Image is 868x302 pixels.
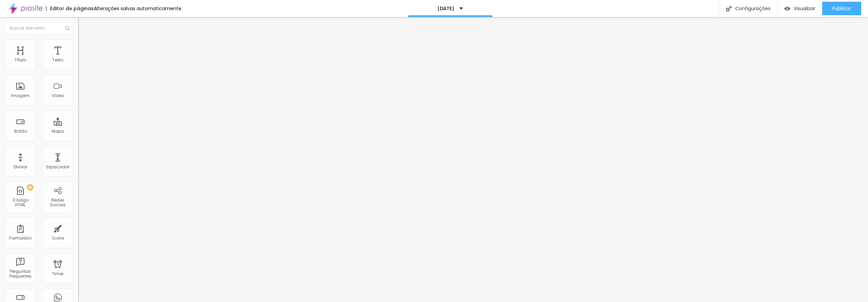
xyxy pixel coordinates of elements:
[15,58,26,62] div: Título
[7,198,34,208] div: Código HTML
[9,236,32,241] div: Formulário
[794,6,815,11] span: Visualizar
[14,129,27,134] div: Botão
[52,58,63,62] div: Texto
[822,2,861,15] button: Publicar
[52,129,64,134] div: Mapa
[7,269,34,279] div: Perguntas frequentes
[52,236,64,241] div: Ícone
[726,6,732,12] img: Icone
[437,6,454,11] p: [DATE]
[14,165,27,169] div: Divisor
[832,6,851,11] span: Publicar
[11,93,30,98] div: Imagem
[94,6,181,11] div: Alterações salvas automaticamente
[5,22,73,34] input: Buscar elemento
[52,271,64,276] div: Timer
[65,26,69,30] img: Icone
[52,93,64,98] div: Vídeo
[46,165,69,169] div: Espaçador
[784,6,790,12] img: view-1.svg
[46,6,94,11] div: Editor de páginas
[78,17,868,302] iframe: Editor
[778,2,822,15] button: Visualizar
[44,198,71,208] div: Redes Sociais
